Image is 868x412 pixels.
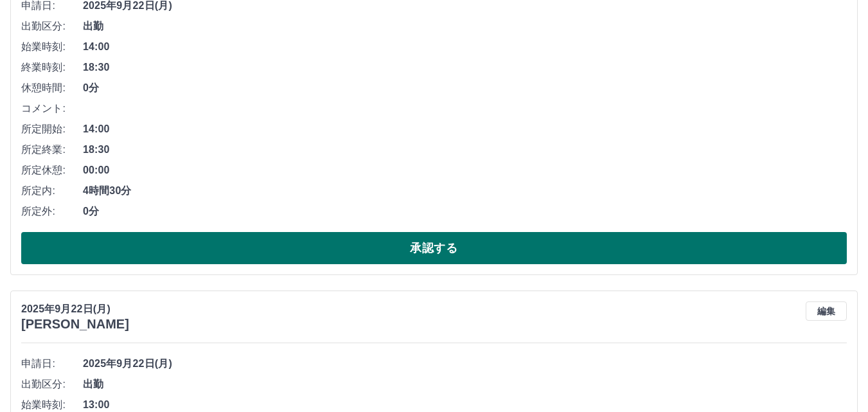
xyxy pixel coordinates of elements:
[806,301,847,321] button: 編集
[21,377,83,392] span: 出勤区分:
[21,101,83,116] span: コメント:
[83,60,847,75] span: 18:30
[83,163,847,178] span: 00:00
[21,19,83,34] span: 出勤区分:
[21,317,129,332] h3: [PERSON_NAME]
[21,39,83,55] span: 始業時刻:
[83,142,847,157] span: 18:30
[21,183,83,199] span: 所定内:
[83,356,847,372] span: 2025年9月22日(月)
[83,377,847,392] span: 出勤
[83,19,847,34] span: 出勤
[21,204,83,219] span: 所定外:
[83,183,847,199] span: 4時間30分
[21,121,83,137] span: 所定開始:
[21,356,83,372] span: 申請日:
[21,163,83,178] span: 所定休憩:
[83,204,847,219] span: 0分
[21,142,83,157] span: 所定終業:
[21,80,83,96] span: 休憩時間:
[83,39,847,55] span: 14:00
[83,121,847,137] span: 14:00
[83,80,847,96] span: 0分
[21,232,847,264] button: 承認する
[21,60,83,75] span: 終業時刻:
[21,301,129,317] p: 2025年9月22日(月)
